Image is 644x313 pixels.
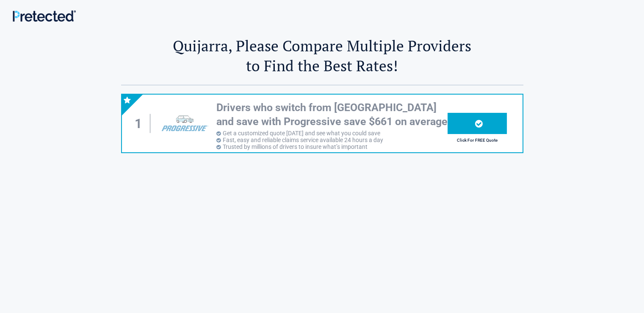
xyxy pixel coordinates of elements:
div: 1 [130,114,151,133]
img: progressive's logo [158,110,212,137]
li: Get a customized quote [DATE] and see what you could save [216,130,448,137]
img: Main Logo [13,10,76,22]
h2: Click For FREE Quote [448,138,507,143]
li: Fast, easy and reliable claims service available 24 hours a day [216,137,448,143]
h3: Drivers who switch from [GEOGRAPHIC_DATA] and save with Progressive save $661 on average [216,101,448,129]
li: Trusted by millions of drivers to insure what’s important [216,143,448,150]
h2: Quijarra, Please Compare Multiple Providers to Find the Best Rates! [121,36,523,75]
